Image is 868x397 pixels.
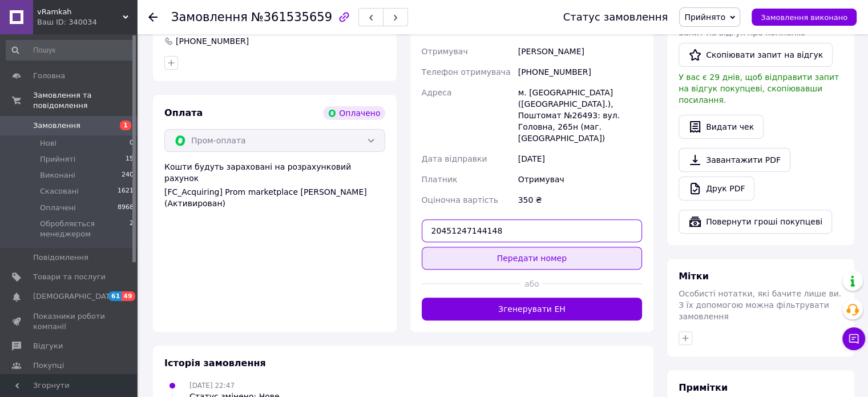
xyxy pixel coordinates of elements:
span: 1 [120,121,131,130]
span: Отримувач [422,47,468,56]
span: 8968 [118,203,134,213]
span: Нові [40,138,56,149]
span: Скасовані [40,186,79,197]
button: Видати чек [679,115,764,139]
button: Чат з покупцем [842,327,865,350]
span: 1621 [118,186,134,197]
div: [PERSON_NAME] [516,41,644,62]
span: [DATE] 22:47 [189,382,235,390]
span: Обробляється менеджером [40,219,130,239]
a: Завантажити PDF [679,148,790,172]
div: [PHONE_NUMBER] [516,62,644,82]
span: Товари та послуги [33,272,106,282]
span: Прийняті [40,154,75,165]
span: Повідомлення [33,252,88,263]
span: №361535659 [251,10,332,24]
span: Дата відправки [422,154,487,163]
span: Головна [33,71,65,81]
span: Оплата [164,107,203,118]
span: Відгуки [33,341,63,351]
span: Оплачені [40,203,76,213]
div: Ваш ID: 340034 [37,17,137,27]
span: Платник [422,175,458,184]
input: Номер експрес-накладної [422,219,643,242]
button: Згенерувати ЕН [422,298,643,320]
span: Історія замовлення [164,358,266,368]
span: Замовлення [171,10,248,24]
span: 2 [130,219,134,239]
span: Показники роботи компанії [33,311,106,332]
span: Оціночна вартість [422,195,498,204]
span: Замовлення та повідомлення [33,90,137,111]
span: Замовлення [33,121,80,131]
div: [FC_Acquiring] Prom marketplace [PERSON_NAME] (Активирован) [164,186,385,209]
span: 15 [126,154,134,165]
input: Пошук [6,40,135,61]
div: Кошти будуть зараховані на розрахунковий рахунок [164,161,385,209]
span: Примітки [679,382,728,393]
span: Адреса [422,88,452,97]
button: Скопіювати запит на відгук [679,43,833,67]
button: Повернути гроші покупцеві [679,210,832,234]
div: Повернутися назад [148,11,158,23]
span: Телефон отримувача [422,67,511,77]
span: 49 [122,291,135,301]
div: [PHONE_NUMBER] [175,35,250,47]
span: Прийнято [684,13,725,22]
span: Покупці [33,360,64,371]
button: Замовлення виконано [752,9,857,26]
div: Статус замовлення [563,11,668,23]
a: Друк PDF [679,177,754,200]
span: Мітки [679,271,709,282]
span: 0 [130,138,134,149]
span: Виконані [40,170,75,181]
span: або [520,278,543,290]
span: У вас є 29 днів, щоб відправити запит на відгук покупцеві, скопіювавши посилання. [679,73,839,105]
span: Особисті нотатки, які бачите лише ви. З їх допомогою можна фільтрувати замовлення [679,289,841,321]
span: Замовлення виконано [761,13,847,22]
div: Оплачено [323,106,385,120]
span: [DEMOGRAPHIC_DATA] [33,291,118,302]
span: vRamkah [37,7,123,17]
div: [DATE] [516,149,644,169]
div: Отримувач [516,169,644,190]
span: 61 [108,291,122,301]
div: 350 ₴ [516,190,644,210]
div: м. [GEOGRAPHIC_DATA] ([GEOGRAPHIC_DATA].), Поштомат №26493: вул. Головна, 265н (маг. [GEOGRAPHIC_... [516,82,644,149]
button: Передати номер [422,247,643,270]
span: 240 [122,170,134,181]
